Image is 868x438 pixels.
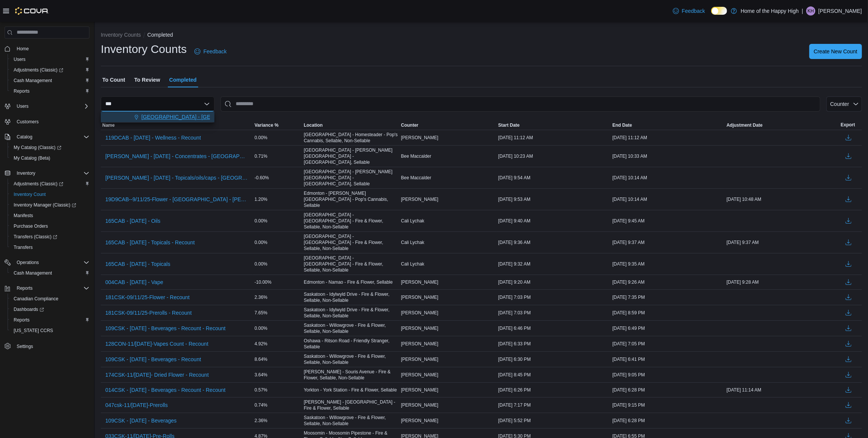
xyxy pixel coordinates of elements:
span: 165CAB - [DATE] - Topicals [105,260,170,268]
div: [DATE] 9:40 AM [497,216,611,225]
div: [DATE] 9:05 PM [611,370,725,379]
input: Dark Mode [711,7,727,15]
button: End Date [611,121,725,130]
div: Saskatoon - Idylwyld Drive - Fire & Flower, Sellable, Non-Sellable [302,305,400,320]
span: Canadian Compliance [14,296,58,302]
span: Start Date [498,122,520,128]
span: Transfers (Classic) [11,232,89,241]
div: 1.20% [253,195,302,204]
a: Customers [14,117,42,126]
div: 0.00% [253,238,302,247]
button: Customers [2,116,92,127]
span: Bee Maccalder [401,153,431,159]
button: Inventory [14,169,38,178]
a: Settings [14,342,36,351]
div: -0.60% [253,173,302,182]
button: Users [14,102,31,111]
span: Adjustment Date [727,122,763,128]
p: [PERSON_NAME] [818,6,862,16]
span: Cash Management [11,76,89,85]
div: [DATE] 9:45 AM [611,216,725,225]
button: Manifests [8,210,92,221]
span: Settings [14,341,89,351]
button: 174CSK-11/[DATE]- Dried Flower - Recount [102,369,212,381]
div: [PERSON_NAME] - [GEOGRAPHIC_DATA] - Fire & Flower, Sellable [302,398,400,413]
span: Adjustments (Classic) [11,65,89,75]
span: Transfers (Classic) [14,234,57,240]
a: Feedback [191,44,230,59]
span: Settings [17,343,33,349]
button: Start Date [497,121,611,130]
span: Inventory Manager (Classic) [14,202,76,208]
button: Inventory [2,168,92,179]
a: My Catalog (Classic) [8,142,92,153]
div: [DATE] 11:14 AM [725,385,839,395]
div: [DATE] 9:35 AM [611,259,725,269]
div: [DATE] 6:46 PM [497,324,611,333]
a: Inventory Manager (Classic) [8,200,92,210]
button: Close list of options [204,101,210,107]
span: KH [808,6,814,16]
span: 128CON-11/[DATE]-Vapes Count - Recount [105,340,208,348]
div: [DATE] 6:28 PM [611,416,725,425]
div: [PERSON_NAME] - Souris Avenue - Fire & Flower, Sellable, Non-Sellable [302,367,400,382]
span: Users [14,56,25,62]
span: [PERSON_NAME] [401,279,438,285]
button: 165CAB - [DATE] - Topicals [102,258,173,270]
button: 119DCAB - [DATE] - Wellness - Recount [102,132,204,143]
button: [PERSON_NAME] - [DATE] - Topicals/oils/caps - [GEOGRAPHIC_DATA] - [PERSON_NAME][GEOGRAPHIC_DATA] ... [102,172,252,183]
p: | [802,6,803,16]
div: [GEOGRAPHIC_DATA] - Homesteader - Pop's Cannabis, Sellable, Non-Sellable [302,130,400,145]
span: Cali Lychak [401,239,424,245]
span: Transfers [11,243,89,252]
div: [DATE] 10:33 AM [611,152,725,161]
button: 004CAB - [DATE] - Vape [102,276,166,288]
span: Adjustments (Classic) [14,67,63,73]
span: 109CSK - [DATE] - Beverages - Recount - Recount [105,325,225,332]
button: Operations [14,258,42,267]
span: Bee Maccalder [401,175,431,181]
button: [GEOGRAPHIC_DATA] - [GEOGRAPHIC_DATA] - Fire & Flower [101,112,214,123]
a: Dashboards [11,305,47,314]
div: [DATE] 9:20 AM [497,278,611,287]
span: Location [304,122,323,128]
button: Catalog [2,132,92,142]
span: Counter [830,101,849,107]
span: Catalog [17,134,32,140]
div: [DATE] 6:26 PM [497,385,611,395]
nav: An example of EuiBreadcrumbs [101,31,862,40]
button: 165CAB - [DATE] - Topicals - Recount [102,237,198,248]
div: [DATE] 7:17 PM [497,401,611,410]
div: 0.00% [253,324,302,333]
span: Cash Management [14,270,52,276]
span: My Catalog (Classic) [14,144,61,151]
span: My Catalog (Classic) [11,143,89,152]
div: -10.00% [253,278,302,287]
span: Operations [17,259,39,266]
span: Inventory [17,170,35,176]
button: 165CAB - [DATE] - Oils [102,215,163,227]
div: [DATE] 10:14 AM [611,173,725,182]
span: Name [102,122,115,128]
a: Home [14,44,32,53]
div: [DATE] 9:37 AM [725,238,839,247]
span: Reports [14,284,89,293]
h1: Inventory Counts [101,42,187,57]
button: Transfers [8,242,92,253]
div: 0.00% [253,133,302,142]
nav: Complex example [5,40,89,371]
span: 109CSK - [DATE] - Beverages - Recount [105,356,201,363]
span: Reports [14,88,30,94]
span: Create New Count [814,48,857,55]
span: Cash Management [11,269,89,278]
div: 0.57% [253,385,302,395]
button: Cash Management [8,75,92,86]
span: My Catalog (Beta) [11,154,89,163]
div: 7.65% [253,308,302,317]
div: 2.36% [253,293,302,302]
a: Reports [11,315,33,325]
a: Dashboards [8,304,92,315]
input: This is a search bar. After typing your query, hit enter to filter the results lower in the page. [221,96,820,112]
span: Users [17,103,28,109]
button: Settings [2,340,92,351]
